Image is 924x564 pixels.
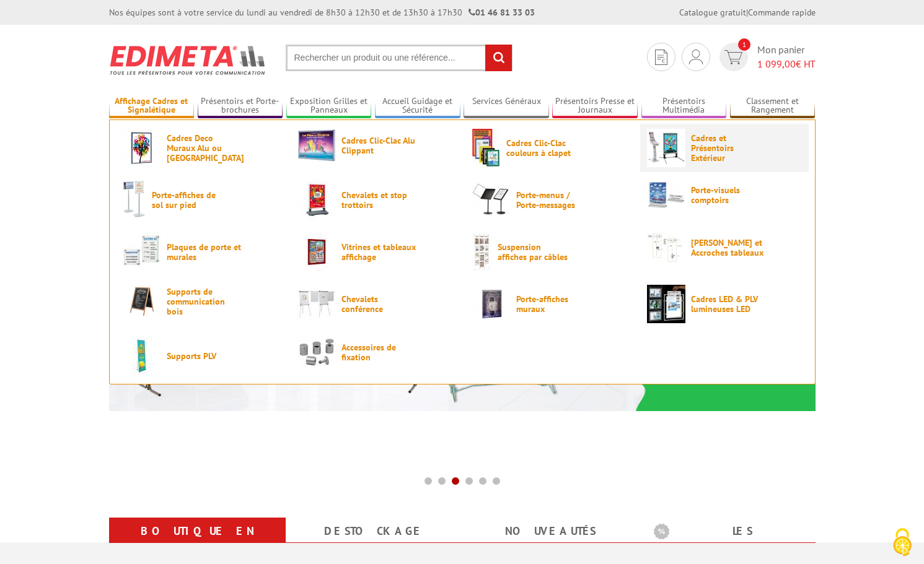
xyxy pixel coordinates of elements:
[152,190,226,210] span: Porte-affiches de sol sur pied
[464,96,549,116] a: Services Généraux
[167,242,241,262] span: Plaques de porte et murales
[757,57,816,71] span: € HT
[881,522,924,564] button: Cookies (fenêtre modale)
[286,96,372,116] a: Exposition Grilles et Panneaux
[109,37,267,83] img: Présentoir, panneau, stand - Edimeta - PLV, affichage, mobilier bureau, entreprise
[123,181,146,219] img: Porte-affiches de sol sur pied
[167,351,241,361] span: Supports PLV
[472,233,627,271] a: Suspension affiches par câbles
[123,181,278,219] a: Porte-affiches de sol sur pied
[654,520,809,545] b: Les promotions
[297,285,336,323] img: Chevalets conférence
[297,181,336,219] img: Chevalets et stop trottoirs
[641,96,727,116] a: Présentoirs Multimédia
[679,6,816,19] div: |
[297,285,452,323] a: Chevalets conférence
[691,238,765,258] span: [PERSON_NAME] et Accroches tableaux
[123,337,161,375] img: Supports PLV
[691,185,765,205] span: Porte-visuels comptoirs
[679,7,746,18] a: Catalogue gratuit
[341,136,416,155] span: Cadres Clic-Clac Alu Clippant
[167,287,241,316] span: Supports de communication bois
[297,181,452,219] a: Chevalets et stop trottoirs
[123,337,278,375] a: Supports PLV
[552,96,638,116] a: Présentoirs Presse et Journaux
[198,96,283,116] a: Présentoirs et Porte-brochures
[730,96,816,116] a: Classement et Rangement
[748,7,816,18] a: Commande rapide
[647,129,802,167] a: Cadres et Présentoirs Extérieur
[691,294,765,314] span: Cadres LED & PLV lumineuses LED
[516,190,591,210] span: Porte-menus / Porte-messages
[724,50,742,64] img: devis rapide
[297,337,452,367] a: Accessoires de fixation
[472,233,492,271] img: Suspension affiches par câbles
[297,129,452,162] a: Cadres Clic-Clac Alu Clippant
[109,96,195,116] a: Affichage Cadres et Signalétique
[123,129,278,167] a: Cadres Deco Muraux Alu ou [GEOGRAPHIC_DATA]
[887,527,918,558] img: Cookies (fenêtre modale)
[485,45,512,71] input: rechercher
[123,233,161,271] img: Plaques de porte et murales
[297,129,336,162] img: Cadres Clic-Clac Alu Clippant
[123,233,278,271] a: Plaques de porte et murales
[689,50,703,64] img: devis rapide
[472,285,627,323] a: Porte-affiches muraux
[655,50,667,65] img: devis rapide
[647,181,802,209] a: Porte-visuels comptoirs
[286,45,513,71] input: Rechercher un produit ou une référence...
[647,285,685,323] img: Cadres LED & PLV lumineuses LED
[647,181,685,209] img: Porte-visuels comptoirs
[506,138,581,158] span: Cadres Clic-Clac couleurs à clapet
[472,181,511,219] img: Porte-menus / Porte-messages
[757,58,796,70] span: 1 099,00
[647,129,685,167] img: Cadres et Présentoirs Extérieur
[123,129,161,167] img: Cadres Deco Muraux Alu ou Bois
[469,7,535,18] strong: 01 46 81 33 03
[757,43,816,71] span: Mon panier
[341,342,416,362] span: Accessoires de fixation
[109,6,535,19] div: Nos équipes sont à votre service du lundi au vendredi de 8h30 à 12h30 et de 13h30 à 17h30
[647,233,685,262] img: Cimaises et Accroches tableaux
[297,233,336,271] img: Vitrines et tableaux affichage
[691,133,765,163] span: Cadres et Présentoirs Extérieur
[498,242,572,262] span: Suspension affiches par câbles
[647,285,802,323] a: Cadres LED & PLV lumineuses LED
[301,520,447,542] a: Destockage
[472,285,511,323] img: Porte-affiches muraux
[516,294,591,314] span: Porte-affiches muraux
[477,520,624,542] a: nouveautés
[123,285,161,318] img: Supports de communication bois
[341,190,416,210] span: Chevalets et stop trottoirs
[167,133,241,163] span: Cadres Deco Muraux Alu ou [GEOGRAPHIC_DATA]
[472,129,627,167] a: Cadres Clic-Clac couleurs à clapet
[341,294,416,314] span: Chevalets conférence
[297,337,336,367] img: Accessoires de fixation
[472,129,501,167] img: Cadres Clic-Clac couleurs à clapet
[716,43,816,71] a: devis rapide 1 Mon panier 1 099,00€ HT
[297,233,452,271] a: Vitrines et tableaux affichage
[123,285,278,318] a: Supports de communication bois
[647,233,802,262] a: [PERSON_NAME] et Accroches tableaux
[341,242,416,262] span: Vitrines et tableaux affichage
[738,38,750,51] span: 1
[375,96,460,116] a: Accueil Guidage et Sécurité
[472,181,627,219] a: Porte-menus / Porte-messages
